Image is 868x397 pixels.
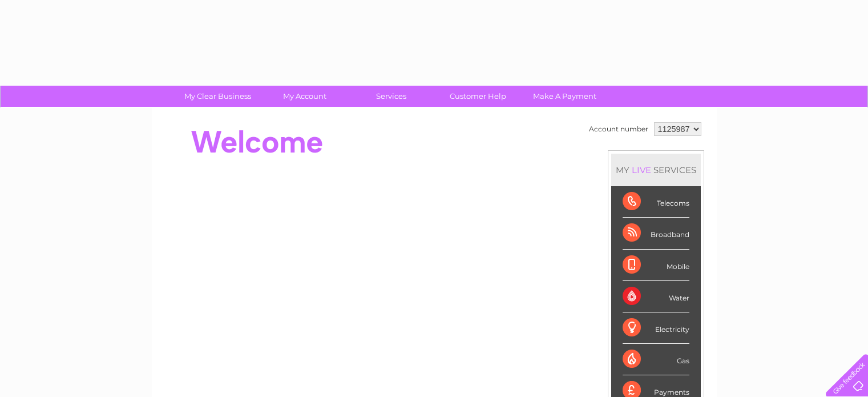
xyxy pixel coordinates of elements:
div: Gas [623,344,689,375]
div: Telecoms [623,186,689,218]
a: My Clear Business [171,86,265,107]
div: Broadband [623,218,689,249]
a: Services [344,86,438,107]
div: MY SERVICES [611,154,701,186]
a: Make A Payment [518,86,612,107]
a: Customer Help [431,86,525,107]
div: Mobile [623,250,689,281]
div: Electricity [623,312,689,344]
a: My Account [257,86,352,107]
td: Account number [586,119,651,139]
div: LIVE [629,165,653,175]
div: Water [623,281,689,312]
